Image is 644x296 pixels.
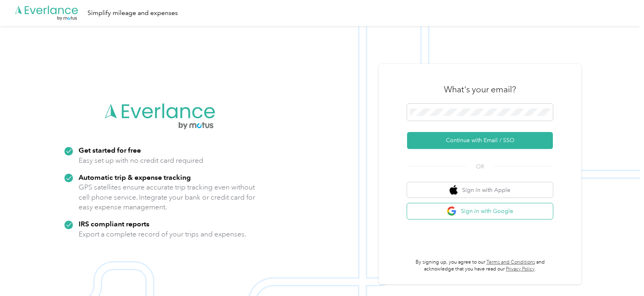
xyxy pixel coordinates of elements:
[486,259,535,265] a: Terms and Conditions
[79,219,149,228] strong: IRS compliant reports
[450,185,458,195] img: apple logo
[447,206,457,216] img: google logo
[79,229,246,239] p: Export a complete record of your trips and expenses.
[87,8,178,18] div: Simplify mileage and expenses
[506,266,535,272] a: Privacy Policy
[79,155,203,166] p: Easy set up with no credit card required
[79,146,141,154] strong: Get started for free
[407,132,553,149] button: Continue with Email / SSO
[407,203,553,219] button: google logoSign in with Google
[444,84,516,95] h3: What's your email?
[466,162,494,171] span: OR
[79,182,256,212] p: GPS satellites ensure accurate trip tracking even without cell phone service. Integrate your bank...
[407,182,553,198] button: apple logoSign in with Apple
[407,259,553,273] p: By signing up, you agree to our and acknowledge that you have read our .
[79,173,191,181] strong: Automatic trip & expense tracking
